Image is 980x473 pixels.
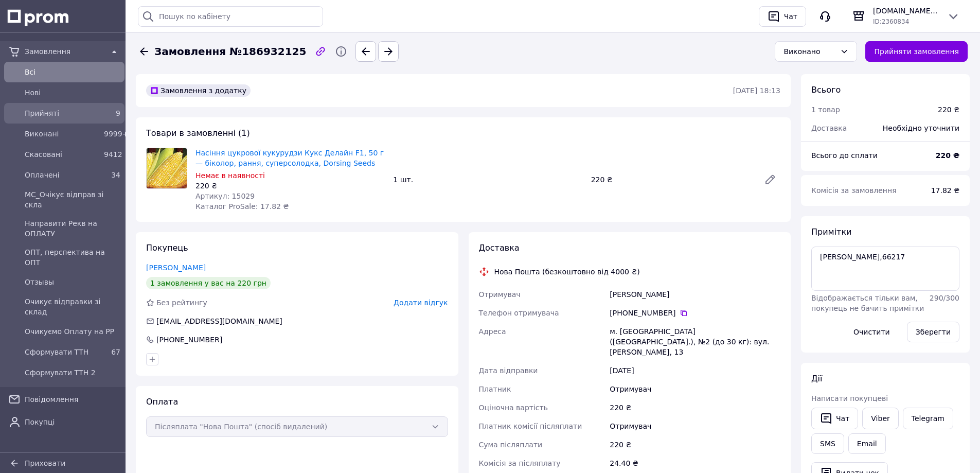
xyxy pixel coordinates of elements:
span: Оплата [146,397,178,407]
span: 34 [111,171,120,179]
span: 9999+ [104,130,128,138]
span: Примітки [811,227,851,237]
div: Отримувач [608,417,782,435]
span: 17.82 ₴ [931,186,959,195]
span: Замовлення №186932125 [154,44,306,59]
span: Оплачені [25,170,100,180]
div: 1 замовлення у вас на 220 грн [146,277,271,289]
span: ОПТ, перспектива на ОПТ [25,247,120,268]
span: Додати відгук [394,299,448,307]
span: Очикуємо Оплату на РР [25,326,120,337]
span: Сформувати ТТН [25,347,100,357]
span: Направити Рекв на ОПЛАТУ [25,218,120,239]
b: 220 ₴ [936,151,959,160]
span: Комісія за замовлення [811,186,897,195]
span: 1 товар [811,106,840,114]
a: Насіння цукрової кукурудзи Кукс Делайн F1, 50 г — біколор, рання, суперсолодка, Dorsing Seeds [195,149,384,167]
div: 220 ₴ [608,398,782,417]
div: Отримувач [608,380,782,398]
div: [PERSON_NAME] [608,285,782,304]
div: [PHONE_NUMBER] [610,308,780,318]
span: 290 / 300 [930,294,959,302]
span: Повідомлення [25,394,120,405]
span: Відображається тільки вам, покупець не бачить примітки [811,294,924,312]
div: 1 шт. [389,172,586,187]
span: Адреса [479,327,506,336]
span: Каталог ProSale: 17.82 ₴ [195,202,289,211]
span: Виконані [25,129,100,139]
button: Чат [759,6,806,27]
span: Отримувач [479,290,521,299]
div: 220 ₴ [938,104,959,115]
span: Всього [811,85,841,95]
input: Пошук по кабінету [138,6,323,27]
span: Дата відправки [479,366,538,375]
div: [DATE] [608,361,782,380]
span: Сума післяплати [479,441,543,449]
span: Сформувати ТТН 2 [25,367,120,378]
button: Зберегти [907,322,959,342]
div: Нова Пошта (безкоштовно від 4000 ₴) [492,267,643,277]
span: Платник комісії післяплати [479,422,582,430]
span: Доставка [479,243,520,253]
span: 9412 [104,150,122,159]
span: Оціночна вартість [479,404,548,412]
button: Прийняти замовлення [865,41,968,62]
span: Артикул: 15029 [195,192,255,200]
a: Редагувати [760,169,780,190]
span: Отзывы [25,277,120,287]
span: Очикує відправки зі склад [25,296,120,317]
img: Насіння цукрової кукурудзи Кукс Делайн F1, 50 г — біколор, рання, суперсолодка, Dorsing Seeds [147,148,187,188]
div: 220 ₴ [195,181,385,191]
span: [DOMAIN_NAME] — інтернет магазин для фермера, садовода, дачника [873,6,939,16]
div: Необхідно уточнити [877,117,966,139]
span: Всього до сплати [811,151,878,160]
button: SMS [811,433,844,454]
span: МС_Очікує відправ зі скла [25,189,120,210]
button: Email [848,433,886,454]
div: 220 ₴ [587,172,756,187]
span: 9 [116,109,120,117]
div: [PHONE_NUMBER] [155,335,223,345]
span: Скасовані [25,149,100,160]
span: Написати покупцеві [811,394,888,402]
a: Viber [862,408,898,429]
time: [DATE] 18:13 [733,86,780,95]
span: Покупці [25,417,120,427]
span: 67 [111,348,120,356]
a: [PERSON_NAME] [146,264,206,272]
div: 24.40 ₴ [608,454,782,472]
div: Замовлення з додатку [146,84,251,97]
a: Telegram [903,408,953,429]
span: ID: 2360834 [873,18,909,25]
div: м. [GEOGRAPHIC_DATA] ([GEOGRAPHIC_DATA].), №2 (до 30 кг): вул. [PERSON_NAME], 13 [608,322,782,361]
span: Приховати [25,459,65,467]
span: Замовлення [25,46,104,57]
span: Товари в замовленні (1) [146,128,250,138]
span: Телефон отримувача [479,309,559,317]
span: Всi [25,67,120,77]
button: Очистити [845,322,899,342]
span: Комісія за післяплату [479,459,561,467]
button: Чат [811,408,858,429]
textarea: [PERSON_NAME],66217 [811,247,959,291]
div: 220 ₴ [608,435,782,454]
span: Платник [479,385,511,393]
span: [EMAIL_ADDRESS][DOMAIN_NAME] [156,317,282,325]
span: Покупець [146,243,188,253]
span: Немає в наявності [195,171,265,180]
span: Нові [25,87,120,98]
span: Без рейтингу [156,299,207,307]
span: Доставка [811,124,847,132]
span: Прийняті [25,108,100,118]
div: Виконано [783,46,836,57]
span: Дії [811,374,822,383]
div: Чат [782,9,799,24]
